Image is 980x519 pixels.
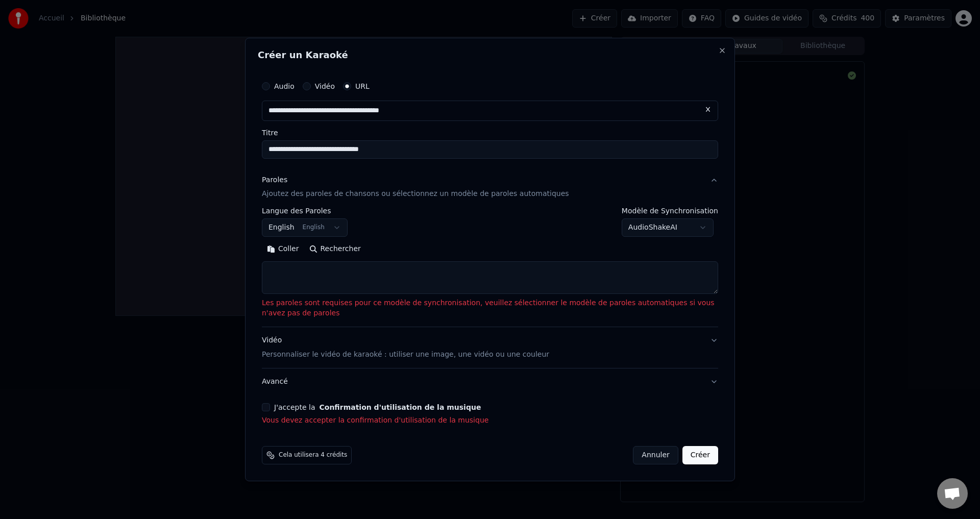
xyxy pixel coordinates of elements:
p: Ajoutez des paroles de chansons ou sélectionnez un modèle de paroles automatiques [262,189,569,200]
label: URL [355,83,370,90]
button: Coller [262,241,304,258]
label: J'accepte la [274,404,481,411]
p: Les paroles sont requises pour ce modèle de synchronisation, veuillez sélectionner le modèle de p... [262,299,718,319]
div: Vidéo [262,336,549,360]
button: VidéoPersonnaliser le vidéo de karaoké : utiliser une image, une vidéo ou une couleur [262,328,718,368]
span: Cela utilisera 4 crédits [279,451,347,459]
div: ParolesAjoutez des paroles de chansons ou sélectionnez un modèle de paroles automatiques [262,208,718,327]
button: Rechercher [304,241,366,258]
p: Personnaliser le vidéo de karaoké : utiliser une image, une vidéo ou une couleur [262,350,549,360]
label: Modèle de Synchronisation [622,208,718,215]
button: ParolesAjoutez des paroles de chansons ou sélectionnez un modèle de paroles automatiques [262,167,718,208]
label: Audio [274,83,295,90]
button: Avancé [262,368,718,395]
h2: Créer un Karaoké [258,51,722,60]
label: Titre [262,129,718,136]
label: Langue des Paroles [262,208,348,215]
button: Annuler [633,446,678,464]
button: J'accepte la [319,404,481,411]
label: Vidéo [315,83,335,90]
p: Vous devez accepter la confirmation d'utilisation de la musique [262,415,718,426]
div: Paroles [262,175,287,185]
button: Créer [682,446,718,464]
